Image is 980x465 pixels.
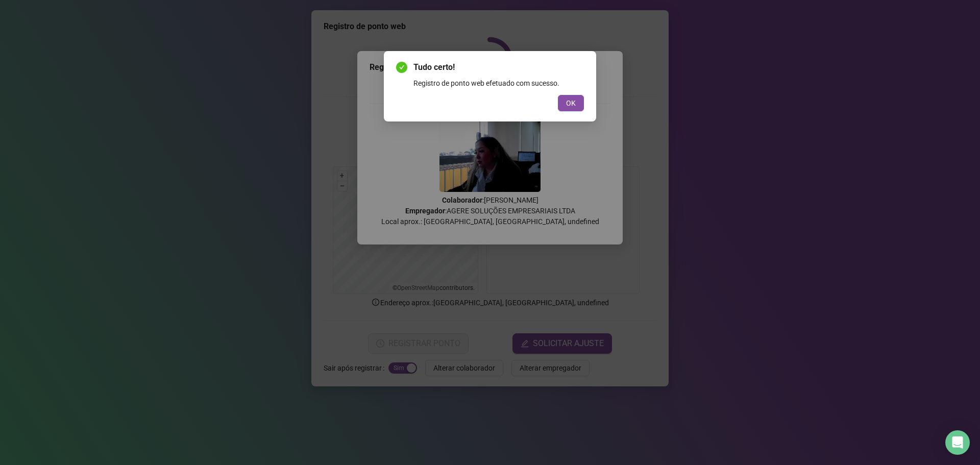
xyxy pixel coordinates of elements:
button: OK [558,95,584,111]
span: check-circle [396,62,407,73]
span: Tudo certo! [413,61,584,74]
div: Registro de ponto web efetuado com sucesso. [413,78,584,89]
span: OK [566,97,576,109]
div: Open Intercom Messenger [945,430,970,455]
